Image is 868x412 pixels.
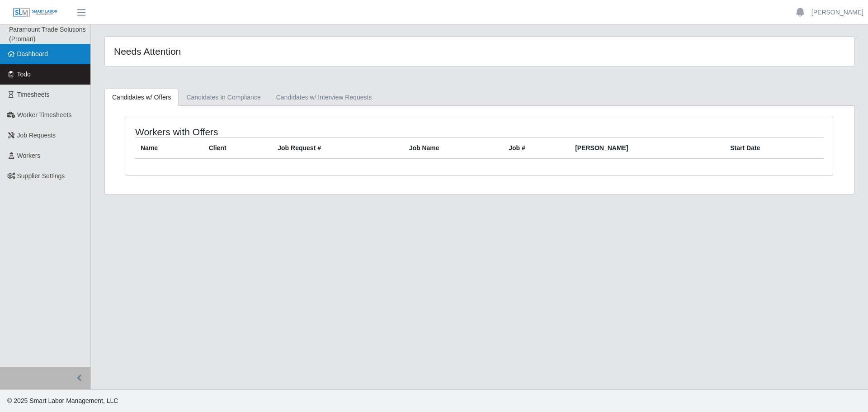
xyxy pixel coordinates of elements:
span: © 2025 Smart Labor Management, LLC [7,397,118,404]
img: SLM Logo [13,8,58,18]
th: Job # [503,138,570,159]
th: [PERSON_NAME] [570,138,725,159]
span: Workers [17,152,41,159]
th: Job Request # [272,138,403,159]
th: Job Name [404,138,504,159]
span: Dashboard [17,50,48,57]
span: Job Requests [17,132,56,139]
a: Candidates w/ Offers [104,89,179,106]
a: Candidates w/ Interview Requests [269,89,380,106]
span: Paramount Trade Solutions (Proman) [9,26,86,43]
span: Todo [17,71,31,78]
span: Supplier Settings [17,172,65,180]
a: [PERSON_NAME] [811,8,863,17]
th: Start Date [725,138,824,159]
th: Name [135,138,203,159]
span: Timesheets [17,91,50,98]
h4: Workers with Offers [135,126,414,137]
h4: Needs Attention [114,46,410,57]
span: Worker Timesheets [17,111,71,118]
th: Client [203,138,273,159]
a: Candidates In Compliance [179,89,268,106]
